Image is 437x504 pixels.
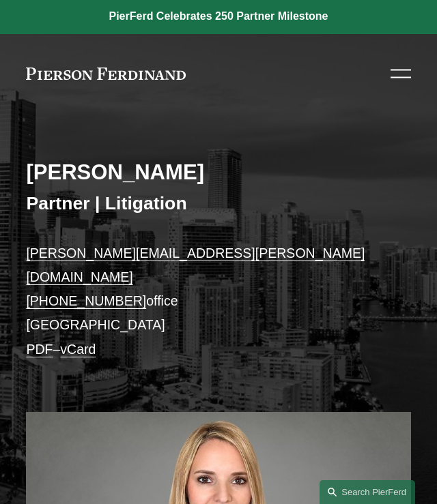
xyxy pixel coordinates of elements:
[26,246,365,284] a: [PERSON_NAME][EMAIL_ADDRESS][PERSON_NAME][DOMAIN_NAME]
[26,342,53,357] a: PDF
[26,293,146,308] a: [PHONE_NUMBER]
[60,342,96,357] a: vCard
[320,480,415,504] a: Search this site
[26,160,410,186] h2: [PERSON_NAME]
[26,192,410,215] h3: Partner | Litigation
[26,241,410,361] p: office [GEOGRAPHIC_DATA] –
